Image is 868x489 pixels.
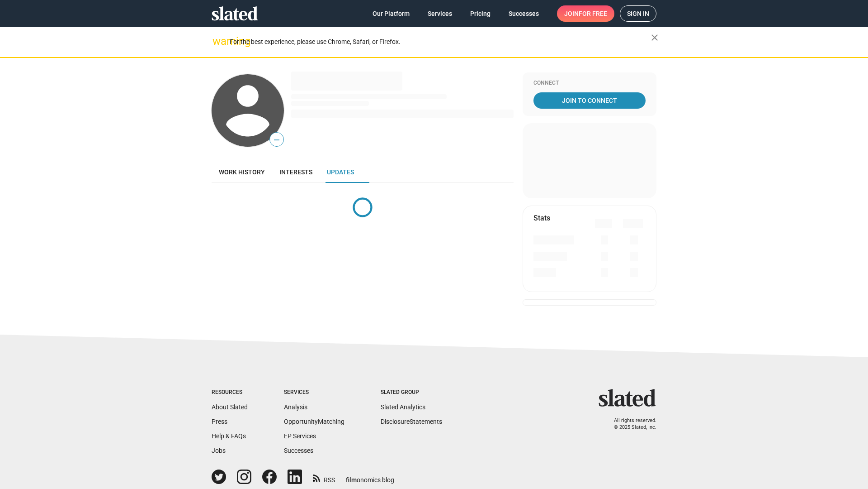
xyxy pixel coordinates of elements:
a: Our Platform [365,5,417,22]
a: Join To Connect [533,92,646,109]
span: Join To Connect [535,92,644,109]
a: Jobs [212,447,226,454]
a: Help & FAQs [212,432,246,440]
span: Our Platform [373,5,410,22]
div: Resources [212,389,248,396]
a: Services [420,5,459,22]
span: Pricing [470,5,491,22]
span: Services [428,5,452,22]
a: Work history [212,161,272,183]
mat-card-title: Stats [533,213,550,223]
div: Connect [533,80,646,87]
a: Successes [284,447,313,454]
div: Services [284,389,344,396]
span: Sign in [627,6,649,21]
span: Updates [327,168,354,176]
a: Successes [501,5,546,22]
a: Updates [320,161,361,183]
a: OpportunityMatching [284,418,344,425]
a: Pricing [463,5,498,22]
div: Slated Group [381,389,442,396]
mat-icon: warning [212,36,223,47]
div: For the best experience, please use Chrome, Safari, or Firefox. [230,36,651,48]
span: Work history [219,168,265,176]
a: filmonomics blog [346,469,394,484]
mat-icon: close [649,32,660,43]
a: Interests [272,161,320,183]
a: Slated Analytics [381,403,425,411]
span: — [270,134,283,146]
a: Sign in [620,5,656,22]
a: EP Services [284,432,316,440]
span: Successes [509,5,539,22]
a: Joinfor free [557,5,614,22]
span: Interests [279,168,312,176]
a: Press [212,418,227,425]
a: RSS [313,470,335,484]
span: Join [564,5,607,22]
a: About Slated [212,403,248,411]
span: film [346,476,357,484]
p: All rights reserved. © 2025 Slated, Inc. [604,417,656,431]
a: DisclosureStatements [381,418,442,425]
a: Analysis [284,403,307,411]
span: for free [579,5,607,22]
